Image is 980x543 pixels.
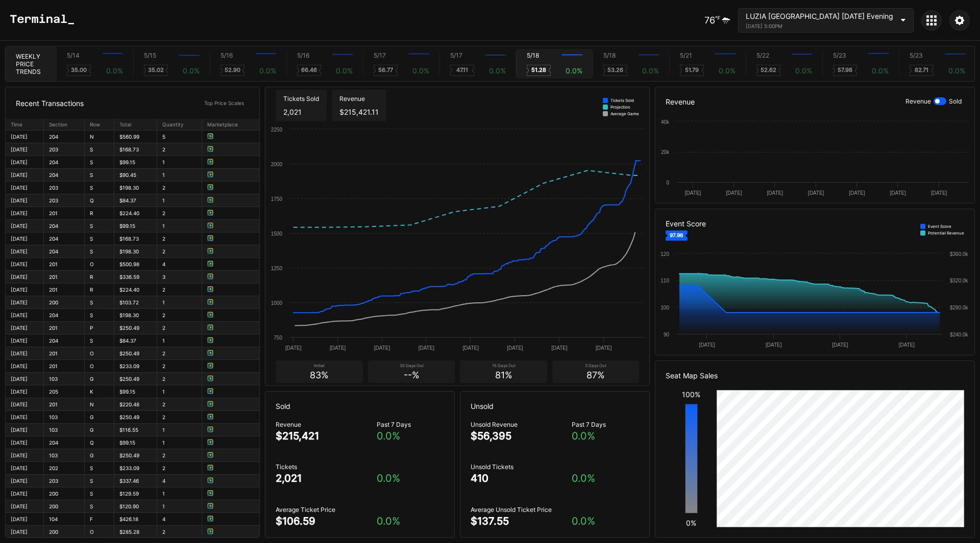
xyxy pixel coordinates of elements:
div: $215,421 [276,430,319,442]
text: $280.0k [950,305,969,311]
td: G [85,449,114,462]
div: [DATE] [11,223,38,229]
td: 2 [157,462,202,475]
div: [DATE] [11,248,38,254]
div: 5/16 [297,51,309,59]
td: $224.40 [114,207,157,220]
td: 1 [157,436,202,449]
td: 204 [44,309,85,322]
div: [DATE] [11,376,38,382]
div: [DATE] [11,401,38,407]
td: O [85,360,114,373]
div: 30 Days Out [373,363,450,370]
text: 1000 [271,300,283,306]
text: 1500 [271,231,283,237]
text: 1750 [271,196,283,202]
div: ℉ [715,15,720,21]
text: $360.0k [950,251,969,257]
div: 0.0 % [489,66,506,75]
td: 103 [44,411,85,424]
div: [DATE] [11,439,38,446]
td: R [85,271,114,283]
div: [DATE] [11,389,38,395]
td: S [85,232,114,245]
text: 35.02 [148,66,164,73]
td: 204 [44,169,85,182]
text: [DATE] [463,345,479,351]
td: 204 [44,131,85,143]
div: 0.0 % [106,66,123,75]
text: [DATE] [330,345,346,351]
img: e325676613568e63997d.png [207,197,213,203]
text: [DATE] [374,345,390,351]
div: [DATE] [11,363,38,369]
text: 82.71 [915,66,929,73]
td: S [85,169,114,182]
td: 2 [157,232,202,245]
td: G [85,424,114,436]
td: S [85,143,114,156]
div: 0.0 % [795,66,812,75]
div: [DATE] [11,338,38,344]
div: [DATE] [11,172,38,178]
div: 5/22 [756,51,769,59]
td: $250.49 [114,449,157,462]
text: 120 [661,251,670,257]
text: 53.26 [607,66,623,73]
img: e325676613568e63997d.png [207,312,213,318]
td: 201 [44,207,85,220]
text: [DATE] [808,190,824,196]
div: Revenue [655,87,974,116]
div: 0.0 % [377,472,444,484]
img: e325676613568e63997d.png [207,299,213,305]
div: 5/17 [374,51,386,59]
text: [DATE] [507,345,524,351]
div: Projection [610,105,630,110]
td: 103 [44,373,85,385]
td: 1 [157,334,202,347]
td: $116.55 [114,424,157,436]
td: R [85,207,114,220]
td: 1 [157,385,202,398]
img: e325676613568e63997d.png [207,159,213,165]
img: e325676613568e63997d.png [207,452,213,458]
div: [DATE] [11,236,38,242]
text: [DATE] [419,345,435,351]
td: 2 [157,411,202,424]
td: S [85,487,114,500]
td: $99.15 [114,156,157,169]
td: S [85,475,114,487]
td: $99.15 [114,220,157,232]
text: 52.62 [761,66,776,73]
td: 3 [157,271,202,283]
img: e325676613568e63997d.png [207,388,213,394]
div: 0.0 % [572,430,639,442]
div: Tickets Sold [283,95,319,102]
td: 1 [157,296,202,309]
td: 201 [44,398,85,411]
div: 5/14 [67,51,80,59]
div: 0.0 % [872,66,889,75]
td: 103 [44,449,85,462]
div: 2,021 [276,472,302,484]
text: 66.46 [301,66,317,73]
div: 5/18 [527,51,539,59]
text: [DATE] [931,190,947,196]
div: Top Price Scales [199,97,249,109]
div: [DATE] [11,210,38,216]
td: $250.49 [114,373,157,385]
text: 35.00 [71,66,87,73]
div: 0.0 % [259,66,276,75]
div: 83 % [310,370,329,380]
div: 5/17 [450,51,462,59]
img: e325676613568e63997d.png [207,528,213,534]
div: 5/23 [910,51,923,59]
div: 2,021 [283,108,302,116]
td: 204 [44,232,85,245]
text: [DATE] [766,342,782,348]
img: e325676613568e63997d.png [207,413,213,420]
td: $198.30 [114,245,157,258]
td: $99.15 [114,436,157,449]
td: 1 [157,220,202,232]
td: 2 [157,449,202,462]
